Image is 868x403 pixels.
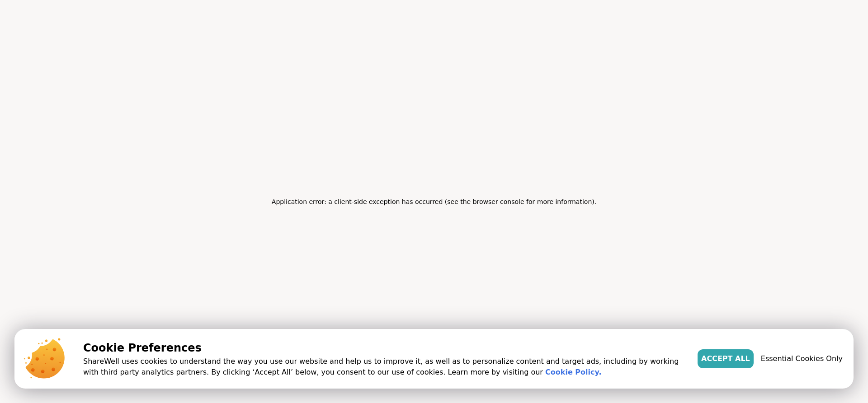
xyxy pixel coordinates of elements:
[698,349,754,368] button: Accept All
[701,353,750,364] span: Accept All
[272,195,596,208] h2: Application error: a client-side exception has occurred (see the browser console for more informa...
[83,340,683,356] p: Cookie Preferences
[545,367,601,378] a: Cookie Policy.
[761,353,843,364] span: Essential Cookies Only
[83,356,683,378] p: ShareWell uses cookies to understand the way you use our website and help us to improve it, as we...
